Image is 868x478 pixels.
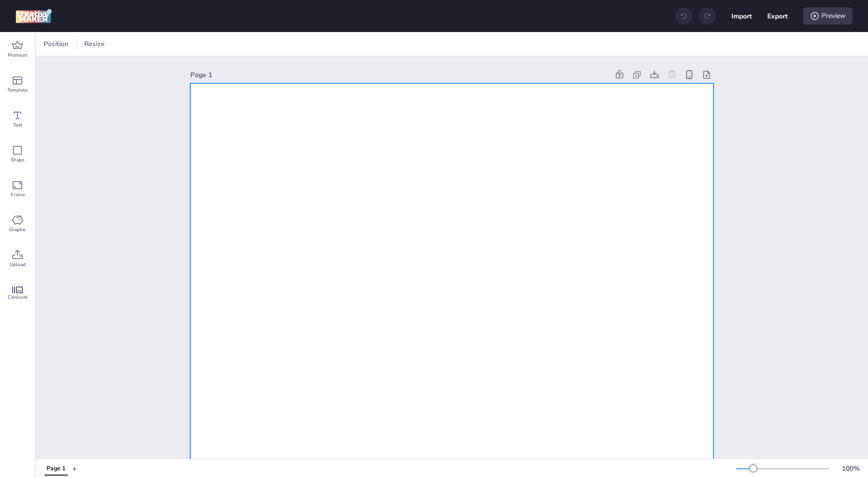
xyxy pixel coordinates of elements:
[803,7,852,25] div: Preview
[839,463,862,474] div: 100 %
[46,464,65,473] div: Page 1
[9,226,26,234] span: Graphic
[72,460,77,477] button: +
[8,293,28,301] span: Carousel
[40,460,72,477] div: Tabs
[10,261,26,269] span: Upload
[11,191,25,199] span: Frame
[7,86,28,94] span: Template
[42,39,70,49] span: Position
[190,70,609,80] div: Page 1
[8,51,28,59] span: Premium
[767,6,788,26] button: Export
[731,6,752,26] button: Import
[15,9,52,23] img: logo Creative Maker
[11,156,24,164] span: Shape
[13,121,22,129] span: Text
[82,39,107,49] span: Resize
